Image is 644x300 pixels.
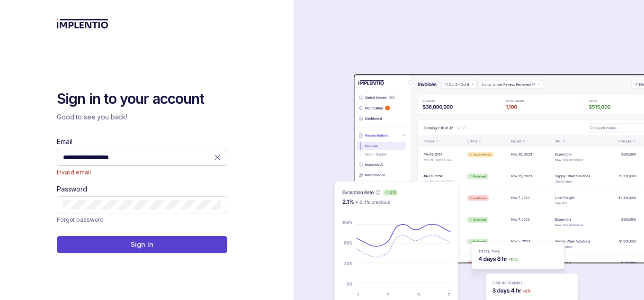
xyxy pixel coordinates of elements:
[57,236,227,253] button: Sign In
[57,90,227,109] h2: Sign in to your account
[57,19,108,28] img: logo
[131,240,153,249] p: Sign In
[57,137,72,146] label: Email
[57,168,90,177] span: Invalid email
[57,215,104,225] p: Forgot password
[57,215,104,225] a: Link Forgot password
[57,184,87,194] label: Password
[57,112,227,122] p: Good to see you back!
